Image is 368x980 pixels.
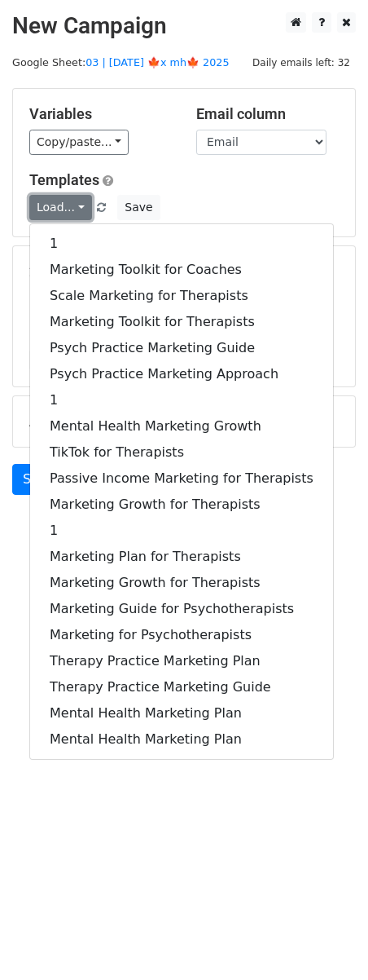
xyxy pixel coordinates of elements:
a: Scale Marketing for Therapists [30,283,333,309]
a: Marketing Plan for Therapists [30,544,333,570]
a: 03 | [DATE] 🍁x mh🍁 2025 [85,56,229,68]
a: 1 [30,231,333,257]
a: Psych Practice Marketing Guide [30,335,333,361]
a: Marketing Growth for Therapists [30,492,333,518]
a: Passive Income Marketing for Therapists [30,466,333,492]
span: Daily emails left: 32 [247,54,356,72]
a: TikTok for Therapists [30,439,333,466]
a: Psych Practice Marketing Approach [30,361,333,387]
h2: New Campaign [12,12,356,40]
a: Copy/paste... [29,130,129,155]
h5: Variables [29,105,172,123]
a: 1 [30,387,333,413]
a: Templates [29,171,99,188]
a: Mental Health Marketing Plan [30,726,333,753]
small: Google Sheet: [12,56,230,68]
a: Marketing for Psychotherapists [30,622,333,648]
iframe: Chat Widget [287,902,368,980]
a: 1 [30,518,333,544]
h5: Email column [196,105,339,123]
button: Save [117,195,160,220]
a: Send [12,464,66,495]
a: Marketing Guide for Psychotherapists [30,596,333,622]
a: Mental Health Marketing Growth [30,413,333,439]
a: Therapy Practice Marketing Plan [30,648,333,674]
a: Mental Health Marketing Plan [30,700,333,726]
a: Marketing Growth for Therapists [30,570,333,596]
a: Therapy Practice Marketing Guide [30,674,333,700]
a: Marketing Toolkit for Therapists [30,309,333,335]
a: Daily emails left: 32 [247,56,356,68]
a: Load... [29,195,92,220]
a: Marketing Toolkit for Coaches [30,257,333,283]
